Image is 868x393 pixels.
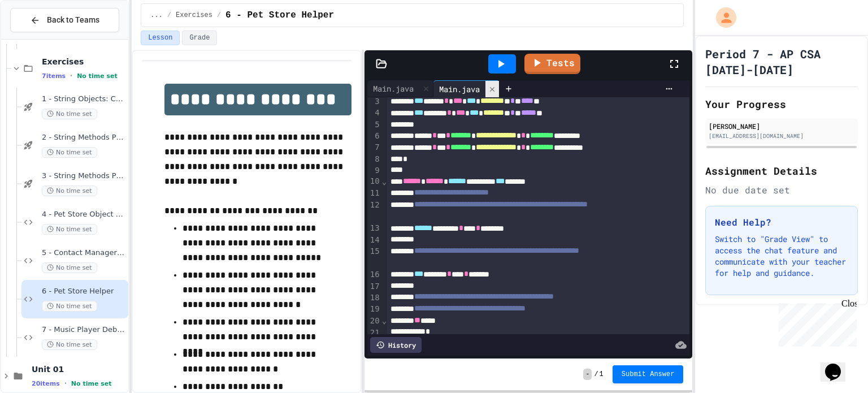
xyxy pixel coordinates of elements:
[42,147,97,158] span: No time set
[705,163,858,179] h2: Assignment Details
[42,210,126,219] span: 4 - Pet Store Object Creator
[433,80,500,97] div: Main.java
[77,72,118,80] span: No time set
[600,370,604,379] span: 1
[367,131,381,142] div: 6
[774,299,857,347] iframe: chat widget
[705,96,858,112] h2: Your Progress
[47,14,99,26] span: Back to Teams
[10,8,119,32] button: Back to Teams
[583,369,592,380] span: -
[225,8,334,22] span: 6 - Pet Store Helper
[622,370,675,379] span: Submit Answer
[32,380,60,387] span: 20 items
[715,215,848,229] h3: Need Help?
[367,269,381,281] div: 16
[367,83,419,94] div: Main.java
[705,183,858,197] div: No due date set
[715,234,848,279] p: Switch to "Grade View" to access the chat feature and communicate with your teacher for help and ...
[367,176,381,188] div: 10
[42,109,97,119] span: No time set
[42,171,126,181] span: 3 - String Methods Practice II
[367,235,381,246] div: 14
[42,94,126,104] span: 1 - String Objects: Concatenation, Literals, and More
[42,325,126,335] span: 7 - Music Player Debugger
[367,304,381,316] div: 19
[381,177,387,186] span: Fold line
[64,379,67,388] span: •
[32,364,126,374] span: Unit 01
[367,281,381,292] div: 17
[433,83,485,95] div: Main.java
[709,121,854,131] div: [PERSON_NAME]
[150,11,163,20] span: ...
[367,188,381,200] div: 11
[367,96,381,108] div: 3
[167,11,171,20] span: /
[42,287,126,296] span: 6 - Pet Store Helper
[705,46,858,77] h1: Period 7 - AP CSA [DATE]-[DATE]
[613,365,684,383] button: Submit Answer
[42,133,126,142] span: 2 - String Methods Practice I
[367,119,381,131] div: 5
[821,348,857,382] iframe: chat widget
[367,154,381,165] div: 8
[367,142,381,154] div: 7
[367,246,381,270] div: 15
[42,185,97,196] span: No time set
[367,165,381,176] div: 9
[367,107,381,119] div: 4
[70,71,72,80] span: •
[141,31,180,45] button: Lesson
[42,224,97,235] span: No time set
[42,262,97,273] span: No time set
[367,223,381,235] div: 13
[594,370,598,379] span: /
[704,5,739,31] div: My Account
[367,200,381,223] div: 12
[182,31,217,45] button: Grade
[42,301,97,312] span: No time set
[709,132,854,140] div: [EMAIL_ADDRESS][DOMAIN_NAME]
[176,11,212,20] span: Exercises
[217,11,221,20] span: /
[42,57,126,67] span: Exercises
[367,80,433,97] div: Main.java
[524,54,580,74] a: Tests
[5,5,78,72] div: Chat with us now!Close
[42,339,97,350] span: No time set
[367,292,381,304] div: 18
[367,327,381,339] div: 21
[381,316,387,325] span: Fold line
[370,337,422,353] div: History
[71,380,112,387] span: No time set
[42,248,126,258] span: 5 - Contact Manager Debug
[42,72,66,80] span: 7 items
[367,316,381,327] div: 20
